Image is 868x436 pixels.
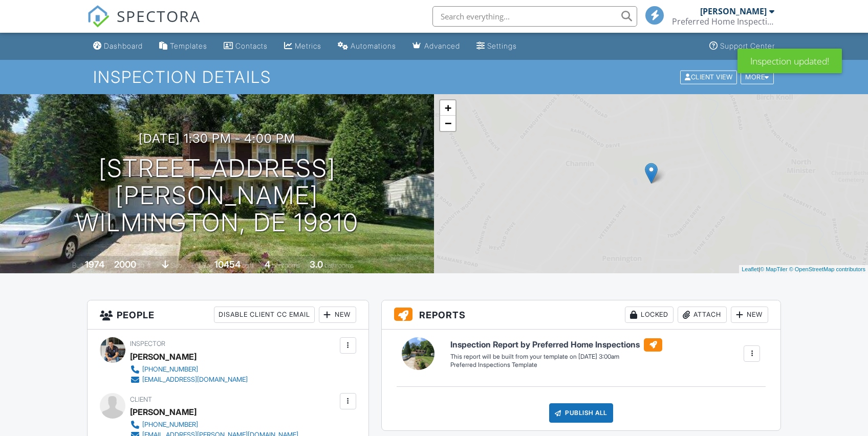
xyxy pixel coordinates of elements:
[334,37,400,56] a: Automations (Basic)
[679,73,740,80] a: Client View
[85,259,104,270] div: 1974
[408,37,464,56] a: Advanced
[93,68,774,86] h1: Inspection Details
[130,396,152,403] span: Client
[424,41,460,50] div: Advanced
[142,421,198,429] div: [PHONE_NUMBER]
[87,5,110,28] img: The Best Home Inspection Software - Spectora
[142,365,198,374] div: [PHONE_NUMBER]
[117,5,201,27] span: SPECTORA
[742,266,758,272] a: Leaflet
[472,37,521,56] a: Settings
[138,261,152,269] span: sq. ft.
[720,41,775,50] div: Support Center
[170,41,207,50] div: Templates
[324,261,354,269] span: bathrooms
[88,300,368,330] h3: People
[104,41,143,50] div: Dashboard
[214,259,241,270] div: 10454
[549,403,613,423] div: Publish All
[130,364,248,375] a: [PHONE_NUMBER]
[170,261,182,269] span: slab
[789,266,865,272] a: © OpenStreetMap contributors
[310,259,323,270] div: 3.0
[760,266,788,272] a: © MapTiler
[114,259,136,270] div: 2000
[450,361,662,369] div: Preferred Inspections Template
[235,41,268,50] div: Contacts
[89,37,147,56] a: Dashboard
[130,404,197,420] div: [PERSON_NAME]
[155,37,211,56] a: Templates
[737,49,842,73] div: Inspection updated!
[487,41,517,50] div: Settings
[87,14,201,35] a: SPECTORA
[16,155,418,236] h1: [STREET_ADDRESS][PERSON_NAME] Wilmington, DE 19810
[731,307,768,323] div: New
[220,37,272,56] a: Contacts
[265,259,270,270] div: 4
[72,261,83,269] span: Built
[214,307,315,323] div: Disable Client CC Email
[440,116,455,131] a: Zoom out
[678,307,727,323] div: Attach
[295,41,321,50] div: Metrics
[280,37,325,56] a: Metrics
[191,261,213,269] span: Lot Size
[705,37,779,56] a: Support Center
[142,376,248,384] div: [EMAIL_ADDRESS][DOMAIN_NAME]
[450,338,662,352] h6: Inspection Report by Preferred Home Inspections
[130,420,298,430] a: [PHONE_NUMBER]
[739,265,868,274] div: |
[242,261,255,269] span: sq.ft.
[130,375,248,385] a: [EMAIL_ADDRESS][DOMAIN_NAME]
[440,100,455,116] a: Zoom in
[130,340,165,347] span: Inspector
[319,307,356,323] div: New
[680,70,737,84] div: Client View
[700,6,767,16] div: [PERSON_NAME]
[382,300,780,330] h3: Reports
[672,16,774,27] div: Preferred Home Inspections LLC
[351,41,396,50] div: Automations
[139,132,295,145] h3: [DATE] 1:30 pm - 4:00 pm
[432,6,637,27] input: Search everything...
[272,261,300,269] span: bedrooms
[741,70,774,84] div: More
[130,349,197,364] div: [PERSON_NAME]
[625,307,674,323] div: Locked
[450,353,662,361] div: This report will be built from your template on [DATE] 3:00am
